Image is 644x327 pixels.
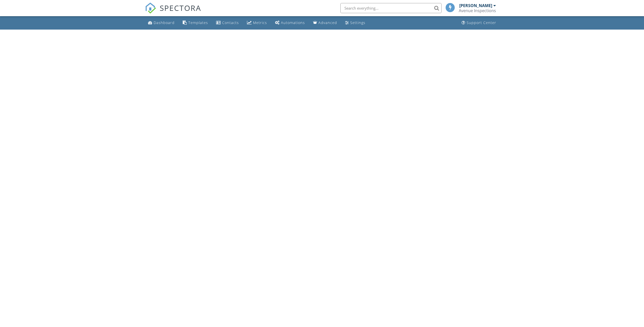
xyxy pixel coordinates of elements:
[188,20,208,25] div: Templates
[245,18,269,28] a: Metrics
[145,7,201,17] a: SPECTORA
[467,20,496,25] div: Support Center
[145,3,156,14] img: The Best Home Inspection Software - Spectora
[181,18,210,28] a: Templates
[460,18,498,28] a: Support Center
[160,3,201,13] span: SPECTORA
[350,20,365,25] div: Settings
[253,20,267,25] div: Metrics
[343,18,367,28] a: Settings
[281,20,305,25] div: Automations
[459,8,496,13] div: Avenue Inspections
[222,20,239,25] div: Contacts
[311,18,339,28] a: Advanced
[146,18,177,28] a: Dashboard
[273,18,307,28] a: Automations (Basic)
[214,18,241,28] a: Contacts
[340,3,442,13] input: Search everything...
[318,20,337,25] div: Advanced
[154,20,175,25] div: Dashboard
[459,3,492,8] div: [PERSON_NAME]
